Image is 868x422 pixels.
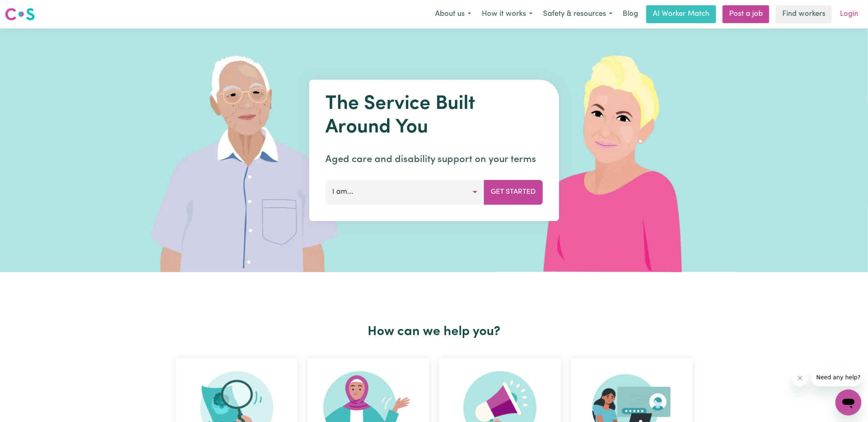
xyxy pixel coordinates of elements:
button: Safety & resources [538,6,618,23]
iframe: Button to launch messaging window [836,390,862,416]
button: How it works [476,6,538,23]
h2: How can we help you? [171,324,697,340]
h1: The Service Built Around You [325,93,543,139]
img: Careseekers logo [5,7,35,22]
a: Blog [618,5,643,23]
a: Find workers [776,5,832,23]
iframe: Message from company [812,368,862,386]
button: About us [430,6,476,23]
a: Careseekers logo [5,5,35,24]
p: Aged care and disability support on your terms [325,152,543,167]
a: Login [835,5,863,23]
a: Post a job [723,5,769,23]
a: AI Worker Match [646,5,716,23]
iframe: Close message [792,370,808,386]
button: I am... [325,180,484,204]
button: Get Started [484,180,543,204]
